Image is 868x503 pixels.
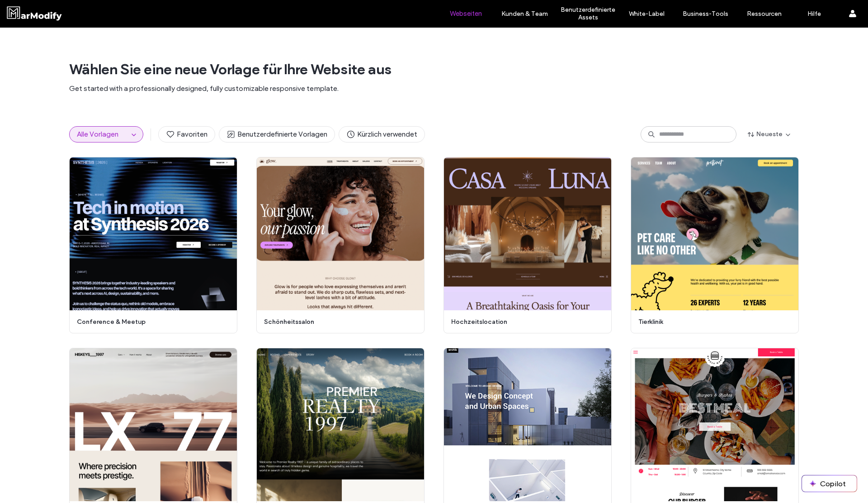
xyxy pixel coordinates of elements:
span: Hilfe [20,6,40,14]
button: Alle Vorlagen [70,127,128,142]
label: Kunden & Team [501,10,548,18]
span: hochzeitslocation [451,318,599,327]
label: Hilfe [807,10,821,18]
span: Benutzerdefinierte Vorlagen [226,129,327,139]
span: schönheitssalon [264,318,411,327]
span: conference & meetup [77,318,224,327]
span: tierklinik [638,318,786,327]
label: Benutzerdefinierte Assets [557,6,619,21]
button: Favoriten [158,126,215,142]
label: White-Label [629,10,665,18]
span: Favoriten [166,129,208,139]
label: Ressourcen [747,10,782,18]
button: Kürzlich verwendet [339,126,425,142]
button: Neueste [740,127,799,142]
span: Alle Vorlagen [77,130,118,138]
button: Copilot [802,475,857,492]
span: Kürzlich verwendet [346,129,417,139]
span: Wählen Sie eine neue Vorlage für Ihre Website aus [69,60,799,78]
label: Business-Tools [683,10,728,18]
label: Webseiten [450,9,482,18]
span: Get started with a professionally designed, fully customizable responsive template. [69,84,799,94]
button: Benutzerdefinierte Vorlagen [219,126,335,142]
